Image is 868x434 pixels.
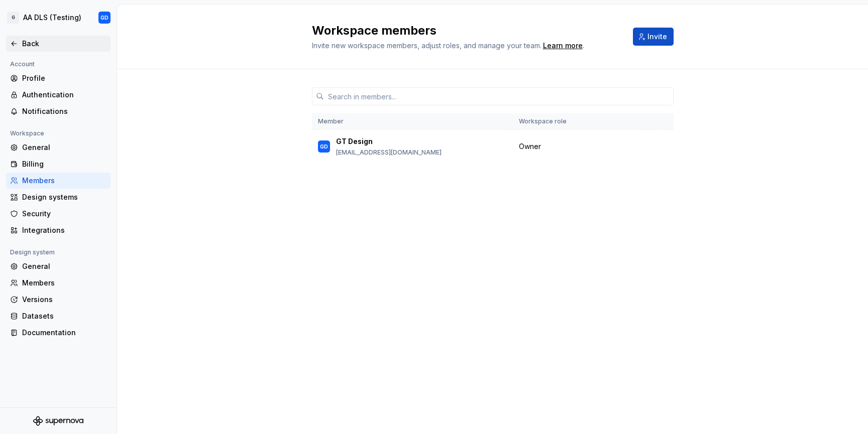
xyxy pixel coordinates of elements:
a: Learn more [543,41,583,51]
div: Design systems [22,192,106,202]
span: Invite [647,32,667,42]
button: Invite [633,28,674,46]
div: Notifications [22,106,106,116]
div: Profile [22,73,106,83]
div: Documentation [22,328,106,338]
span: . [541,42,584,50]
div: Integrations [22,225,106,235]
div: GD [100,14,108,22]
div: AA DLS (Testing) [23,13,81,23]
a: Design systems [6,189,111,205]
a: General [6,139,111,156]
div: General [22,142,106,153]
div: General [22,261,106,271]
a: Documentation [6,325,111,341]
a: Members [6,173,111,189]
th: Member [312,113,513,130]
div: Versions [22,295,106,305]
a: Notifications [6,103,111,119]
div: G [7,12,19,24]
a: Versions [6,292,111,308]
svg: Supernova Logo [33,416,83,426]
div: Workspace [6,127,48,139]
a: Integrations [6,222,111,238]
div: Security [22,209,106,219]
a: Members [6,275,111,291]
div: GD [320,141,328,152]
a: Profile [6,70,111,86]
button: GAA DLS (Testing)GD [2,7,115,29]
a: Datasets [6,308,111,324]
input: Search in members... [324,87,674,105]
div: Datasets [22,311,106,321]
span: Invite new workspace members, adjust roles, and manage your team. [312,41,541,50]
div: Billing [22,159,106,169]
h2: Workspace members [312,23,621,39]
a: General [6,258,111,274]
a: Billing [6,156,111,172]
div: Members [22,278,106,288]
span: Owner [519,141,541,152]
div: Authentication [22,90,106,100]
div: Design system [6,246,59,258]
th: Workspace role [513,113,647,130]
a: Security [6,206,111,222]
p: [EMAIL_ADDRESS][DOMAIN_NAME] [336,149,442,157]
a: Back [6,36,111,52]
div: Account [6,58,39,70]
div: Members [22,176,106,186]
div: Back [22,39,106,49]
p: GT Design [336,136,373,147]
a: Authentication [6,87,111,103]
